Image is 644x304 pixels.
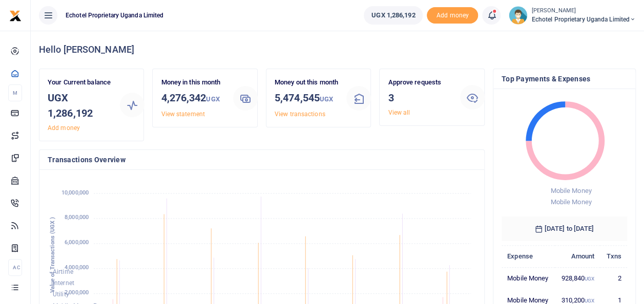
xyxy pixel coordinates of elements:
a: View all [388,109,410,116]
li: M [8,84,22,101]
small: UGX [585,298,594,303]
p: Your Current balance [48,77,112,88]
th: Amount [555,245,600,267]
p: Approve requests [388,77,452,88]
span: Mobile Money [550,187,591,194]
a: profile-user [PERSON_NAME] Echotel Proprietary Uganda Limited [509,6,636,25]
li: Ac [8,259,22,276]
span: Mobile Money [550,198,591,206]
a: View statement [161,111,204,118]
small: [PERSON_NAME] [531,7,636,15]
h3: 5,474,545 [275,90,339,107]
text: Value of Transactions (UGX ) [49,217,56,293]
a: View transactions [275,111,325,118]
tspan: 2,000,000 [65,289,89,296]
th: Txns [600,245,627,267]
span: Utility [53,291,69,298]
h3: 4,276,342 [161,90,225,107]
span: UGX 1,286,192 [371,10,415,20]
a: UGX 1,286,192 [364,6,423,25]
span: Add money [427,7,478,24]
span: Airtime [53,268,73,275]
td: 2 [600,267,627,289]
td: 928,840 [555,267,600,289]
h6: [DATE] to [DATE] [502,216,627,241]
h4: Hello [PERSON_NAME] [39,44,636,55]
h3: 3 [388,90,452,105]
a: Add money [427,11,478,18]
tspan: 10,000,000 [61,189,89,196]
p: Money out this month [275,77,339,88]
small: UGX [206,95,219,103]
td: Mobile Money [502,267,555,289]
img: profile-user [509,6,527,25]
span: Echotel Proprietary Uganda Limited [61,11,168,20]
li: Wallet ballance [360,6,427,25]
tspan: 4,000,000 [65,264,89,271]
small: UGX [585,276,594,281]
h4: Top Payments & Expenses [502,73,627,84]
a: Add money [48,124,80,132]
li: Toup your wallet [427,7,478,24]
tspan: 8,000,000 [65,214,89,221]
img: logo-small [9,10,22,22]
span: Echotel Proprietary Uganda Limited [531,15,636,24]
small: UGX [320,95,333,103]
h4: Transactions Overview [48,154,476,165]
span: Internet [53,279,74,287]
a: logo-small logo-large logo-large [9,11,22,19]
th: Expense [502,245,555,267]
tspan: 6,000,000 [65,240,89,246]
p: Money in this month [161,77,225,88]
h3: UGX 1,286,192 [48,90,112,121]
